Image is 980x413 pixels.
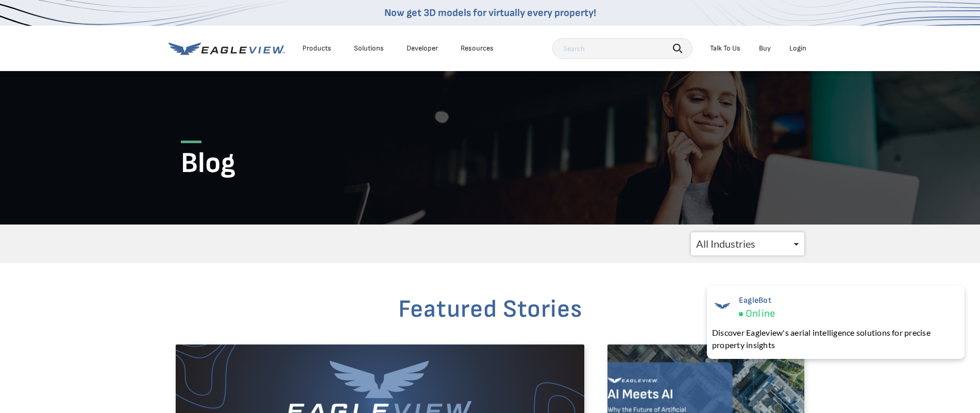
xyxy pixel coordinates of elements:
input: Search [552,38,692,59]
div: Discover Eagleview's aerial intelligence solutions for precise property insights [712,326,959,351]
span: Online [746,307,775,320]
a: Developer [407,44,438,53]
img: EagleBot [712,296,733,316]
div: Talk To Us [710,44,740,53]
div: Resources [461,44,494,53]
div: Solutions [354,44,384,53]
a: Now get 3D models for virtually every property! [384,7,596,19]
a: Buy [759,44,771,53]
div: Products [302,44,331,53]
h3: Featured Stories [176,294,804,325]
span: EagleBot [739,296,775,305]
h1: Blog [181,141,799,182]
div: Login [789,44,806,53]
